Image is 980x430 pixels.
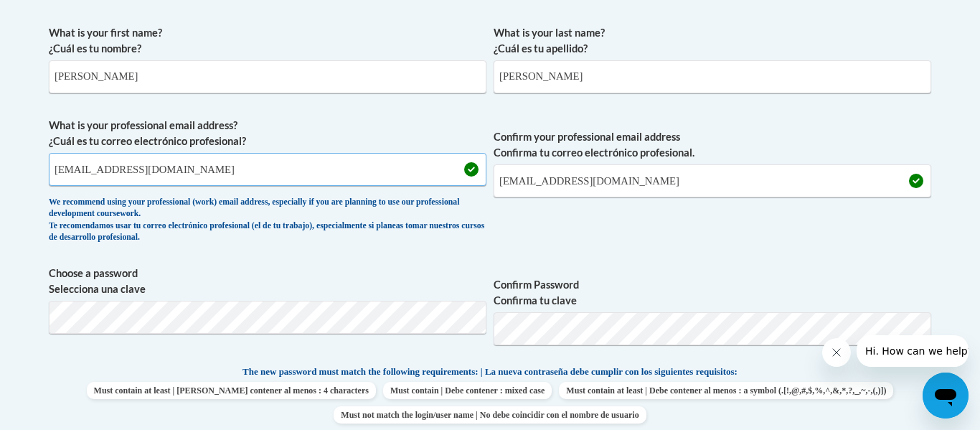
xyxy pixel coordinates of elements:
[49,197,486,244] div: We recommend using your professional (work) email address, especially if you are planning to use ...
[49,25,486,57] label: What is your first name? ¿Cuál es tu nombre?
[923,373,969,419] iframe: Button to launch messaging window
[494,25,931,57] label: What is your last name? ¿Cuál es tu apellido?
[49,266,486,297] label: Choose a password Selecciona una clave
[494,164,931,197] input: Required
[494,60,931,93] input: Metadata input
[334,406,646,424] span: Must not match the login/user name | No debe coincidir con el nombre de usuario
[49,153,486,186] input: Metadata input
[822,338,851,367] iframe: Close message
[242,365,738,378] span: The new password must match the following requirements: | La nueva contraseña debe cumplir con lo...
[49,118,486,149] label: What is your professional email address? ¿Cuál es tu correo electrónico profesional?
[494,277,931,309] label: Confirm Password Confirma tu clave
[49,60,486,93] input: Metadata input
[559,382,893,399] span: Must contain at least | Debe contener al menos : a symbol (.[!,@,#,$,%,^,&,*,?,_,~,-,(,)])
[87,382,376,399] span: Must contain at least | [PERSON_NAME] contener al menos : 4 characters
[494,129,931,161] label: Confirm your professional email address Confirma tu correo electrónico profesional.
[383,382,552,399] span: Must contain | Debe contener : mixed case
[857,335,969,367] iframe: Message from company
[9,10,116,22] span: Hi. How can we help?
